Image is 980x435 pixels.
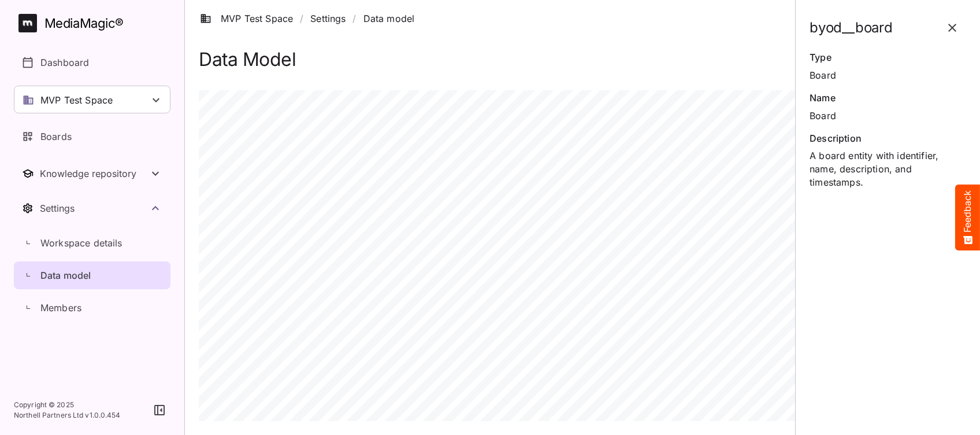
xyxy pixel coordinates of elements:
h2: byod__board [810,20,938,36]
div: Board [810,69,966,82]
a: Data model [14,261,170,289]
p: MVP Test Space [40,93,113,107]
a: Workspace details [14,229,170,257]
a: MVP Test Space [200,12,293,25]
p: Workspace details [40,236,122,250]
div: Name [810,91,966,105]
div: A board entity with identifier, name, description, and timestamps. [810,149,966,189]
nav: Knowledge repository [14,160,170,187]
nav: Settings [14,194,170,324]
div: Description [810,132,966,145]
p: Data model [40,268,91,282]
span: / [352,12,356,25]
button: Feedback [955,185,980,250]
p: Northell Partners Ltd v 1.0.0.454 [14,410,121,421]
button: Toggle Settings [14,194,170,222]
a: MediaMagic® [18,14,170,32]
div: Settings [40,202,149,214]
div: Type [810,51,966,64]
div: Knowledge repository [40,168,149,179]
div: Board [810,109,966,123]
p: Copyright © 2025 [14,400,121,410]
a: Boards [14,123,170,150]
button: Toggle Knowledge repository [14,160,170,187]
h1: Data Model [199,49,296,70]
p: Members [40,301,81,315]
p: Boards [40,130,72,143]
a: Settings [310,12,346,25]
div: MediaMagic ® [44,14,124,33]
p: Dashboard [40,56,89,69]
span: / [300,12,303,25]
a: Dashboard [14,49,170,76]
a: Members [14,294,170,322]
